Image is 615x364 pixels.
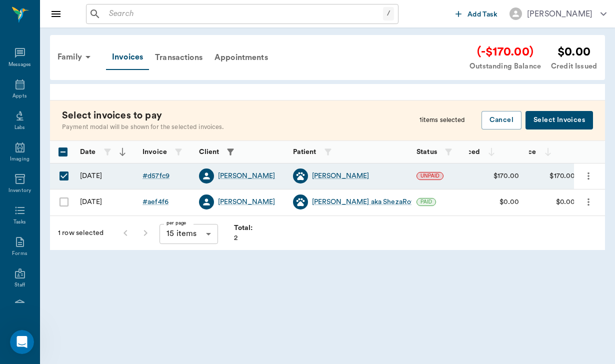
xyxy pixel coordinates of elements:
div: $0.00 [556,197,575,207]
a: Transactions [149,45,208,69]
button: Emoji picker [31,287,39,295]
div: / [383,7,394,20]
div: Coco says… [8,216,192,329]
button: Upload attachment [15,287,23,295]
div: Forms [12,250,27,257]
strong: Date [80,148,96,155]
button: Home [156,4,175,23]
button: Gif picker [47,287,55,295]
a: [PERSON_NAME] aka ShezaRowdyBaby [312,197,440,207]
label: per page [166,219,186,226]
div: A client is trying to submit the text intake forms and it will not let her submit them. [44,63,184,93]
strong: Invoice [142,148,167,155]
iframe: Intercom live chat [10,330,34,354]
a: [PERSON_NAME] [218,171,275,181]
div: Helen says… [8,57,192,107]
button: more [580,193,596,210]
button: Add Task [451,4,501,23]
button: Send a message… [171,283,187,299]
strong: Patient [293,148,316,155]
span: UNPAID [417,172,443,179]
button: [PERSON_NAME] [501,4,614,23]
div: 08/29/25 [80,171,102,181]
input: Search [105,7,383,21]
div: $170.00 [493,171,519,181]
p: 1 items selected [419,115,465,125]
div: In the meantime, these articles might help: [8,183,164,215]
div: Credit Issued [551,61,597,72]
div: Labs [14,124,25,131]
span: PAID [417,198,435,205]
div: Inventory [8,187,31,194]
img: Profile image for Lizbeth [28,5,44,21]
strong: Client Forms [41,226,90,234]
div: Tasks [13,218,26,226]
div: Close [175,4,193,22]
div: $0.00 [499,197,519,207]
p: Payment modal will be shown for the selected invoices. [62,122,302,132]
div: You’ll get replies here and in your email:✉️[PERSON_NAME][EMAIL_ADDRESS][DOMAIN_NAME]Our usual re... [8,107,164,183]
a: #aef4f6 [142,197,168,207]
strong: Client [199,148,219,155]
div: # d57fc9 [142,171,169,181]
button: go back [6,4,25,23]
div: 2 [234,223,253,243]
div: Client Forms [31,217,191,243]
div: A client is trying to submit the text intake forms and it will not let her submit them. [36,57,192,99]
strong: Status [416,148,437,155]
div: Appts [12,92,26,100]
a: Appointments [208,45,274,69]
h1: [PERSON_NAME] [48,5,113,12]
div: 15 items [159,224,218,244]
a: Invoices [106,45,149,70]
button: Start recording [63,287,71,295]
button: more [580,167,596,184]
a: [PERSON_NAME] [312,171,369,181]
div: 1 row selected [58,228,103,238]
button: Close drawer [46,4,66,24]
p: Active [48,12,68,22]
b: [PERSON_NAME][EMAIL_ADDRESS][DOMAIN_NAME] [16,133,152,151]
div: Messages [8,61,31,68]
div: SMS Module [31,243,191,270]
div: Coco says… [8,107,192,184]
div: 04/29/25 [80,197,102,207]
p: Select invoices to pay [62,108,419,123]
div: $0.00 [551,43,597,61]
button: Cancel [481,111,521,129]
div: [PERSON_NAME] [527,8,592,20]
div: (-$170.00) [469,43,541,61]
div: Coco says… [8,183,192,216]
strong: SMS Module [41,252,89,260]
div: $170.00 [549,171,575,181]
strong: Total: [234,224,253,231]
button: Select Invoices [525,111,593,129]
div: Outstanding Balance [469,61,541,72]
div: You’ll get replies here and in your email: ✉️ [16,113,156,152]
b: under 15 minutes [24,167,94,175]
textarea: Message… [8,266,191,283]
div: # aef4f6 [142,197,168,207]
div: Our usual reply time 🕒 [16,157,156,176]
div: Imaging [10,155,29,163]
a: #d57fc9 [142,171,169,181]
a: [PERSON_NAME] [218,197,275,207]
div: Family [51,45,100,69]
div: In the meantime, these articles might help: [16,189,156,209]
